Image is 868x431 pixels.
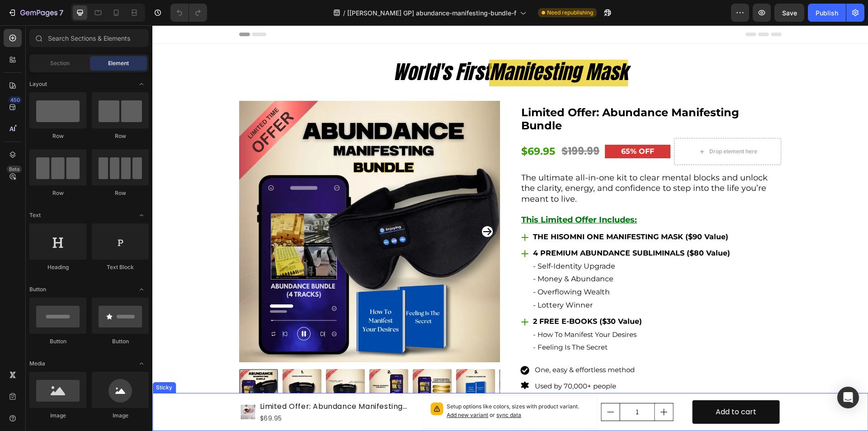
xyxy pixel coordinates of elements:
div: Row [29,132,86,140]
span: - Self-Identity Upgrade [381,237,463,245]
span: - Lottery Winner [381,275,440,284]
div: Undo/Redo [170,4,207,22]
div: Drop element here [557,123,605,130]
span: Toggle open [134,208,149,223]
span: / [343,8,345,18]
input: Search Sections & Elements [29,29,149,47]
div: Sticky [2,358,22,366]
span: Toggle open [134,356,149,371]
span: Need republishing [547,9,593,17]
div: Image [29,412,86,420]
p: Setup options like colors, sizes with product variant. [294,377,438,394]
span: Used by 70,000+ people [382,356,464,365]
div: Beta [7,166,22,173]
span: sync data [344,386,369,393]
span: or [336,386,369,393]
div: Button [92,337,149,346]
div: Row [92,189,149,197]
span: One, easy & effortless method [382,340,482,349]
div: Heading [29,263,86,271]
strong: 4 PREMIUM ABUNDANCE SUBLIMINALS ($80 Value) [381,223,578,232]
button: Add to cart [540,375,627,399]
iframe: Design area [152,25,868,431]
button: decrement [449,378,467,395]
div: Image [92,412,149,420]
span: [[PERSON_NAME] GP] abundance-manifesting-bundle-f [347,8,516,18]
span: Save [782,9,797,17]
span: - Feeling Is The Secret [381,317,455,326]
div: $69.95 [368,116,404,136]
strong: 2 FREE E-BOOKS ($30 Value) [381,292,490,300]
button: Save [774,4,804,22]
u: This Limited Offer Includes: [369,189,485,199]
button: Publish [808,4,846,22]
span: The ultimate all-in-one kit to clear mental blocks and unlock the clarity, energy, and confidence... [369,147,615,179]
div: Text Block [92,263,149,271]
button: 7 [4,4,67,22]
div: Row [29,189,86,197]
input: quantity [467,378,503,395]
button: Carousel Next Arrow [330,201,340,212]
span: Layout [29,80,47,88]
h1: Limited Offer: Abundance Manifesting Bundle [368,80,629,108]
span: Element [108,59,129,67]
div: 450 [9,96,22,104]
div: $199.99 [408,119,448,134]
span: - Overflowing Wealth [381,262,458,271]
div: Row [92,132,149,140]
strong: THE HISOMNI ONE MANIFESTING MASK ($90 Value) [381,207,576,216]
img: gempages_540500352420545771-80431b17-93db-4b44-bc03-62477e946ca7.png [368,341,377,350]
span: Media [29,360,45,368]
div: Button [29,337,86,346]
div: Add to cart [563,380,604,393]
img: gempages_540500352420545771-a3176259-0b22-4a33-a0c1-a5f91e129f13.png [368,356,377,365]
span: Add new variant [294,386,336,393]
span: - How To Manifest Your Desires [381,305,484,313]
span: Manifesting Mask [337,32,476,61]
span: World's First [241,32,337,61]
span: Toggle open [134,77,149,91]
span: Toggle open [134,282,149,297]
button: increment [503,378,521,395]
p: 7 [59,7,63,18]
span: Text [29,211,41,219]
strong: 65% OFF [469,122,502,130]
span: - Money & Abundance [381,249,461,258]
div: Publish [816,8,838,18]
span: Section [50,59,70,67]
span: Button [29,285,46,294]
div: Open Intercom Messenger [837,387,859,408]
